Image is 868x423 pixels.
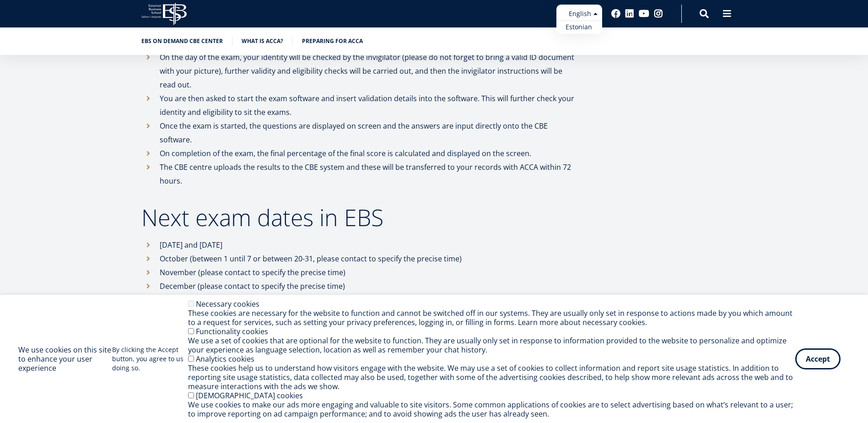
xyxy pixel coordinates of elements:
[141,252,576,266] li: October (between 1 until 7 or between 20-31, please contact to specify the precise time)
[196,326,268,336] label: Functionality cookies
[654,9,663,18] a: Instagram
[141,92,576,119] li: You are then asked to start the exam software and insert validation details into the software. Th...
[556,21,602,34] a: Estonian
[141,238,576,252] li: [DATE] and [DATE]
[196,390,303,401] label: [DEMOGRAPHIC_DATA] cookies
[141,293,576,307] li: NB! Exams from [DATE] until [DATE]. Please book your exam before or after that time slot.
[112,345,188,373] p: By clicking the Accept button, you agree to us doing so.
[625,9,634,18] a: Linkedin
[639,9,649,18] a: Youtube
[188,309,795,327] div: These cookies are necessary for the website to function and cannot be switched off in our systems...
[141,279,576,293] li: December (please contact to specify the precise time)
[141,119,576,146] li: Once the exam is started, the questions are displayed on screen and the answers are input directl...
[196,354,254,364] label: Analytics cookies
[611,9,620,18] a: Facebook
[188,400,795,418] div: We use cookies to make our ads more engaging and valuable to site visitors. Some common applicati...
[18,345,112,373] h2: We use cookies on this site to enhance your user experience
[196,299,259,309] label: Necessary cookies
[141,146,576,160] li: On completion of the exam, the final percentage of the final score is calculated and displayed on...
[141,160,576,188] li: The CBE centre uploads the results to the CBE system and these will be transferred to your record...
[141,50,576,92] li: On the day of the exam, your identity will be checked by the invigilator (please do not forget to...
[141,206,576,229] h2: Next exam dates in EBS
[242,37,283,46] a: What is ACCA?
[188,336,795,354] div: We use a set of cookies that are optional for the website to function. They are usually only set ...
[795,348,841,369] button: Accept
[302,37,363,46] a: preparing for acca
[141,37,223,46] a: EBS on demand cbe center
[141,266,576,279] li: November (please contact to specify the precise time)
[188,363,795,391] div: These cookies help us to understand how visitors engage with the website. We may use a set of coo...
